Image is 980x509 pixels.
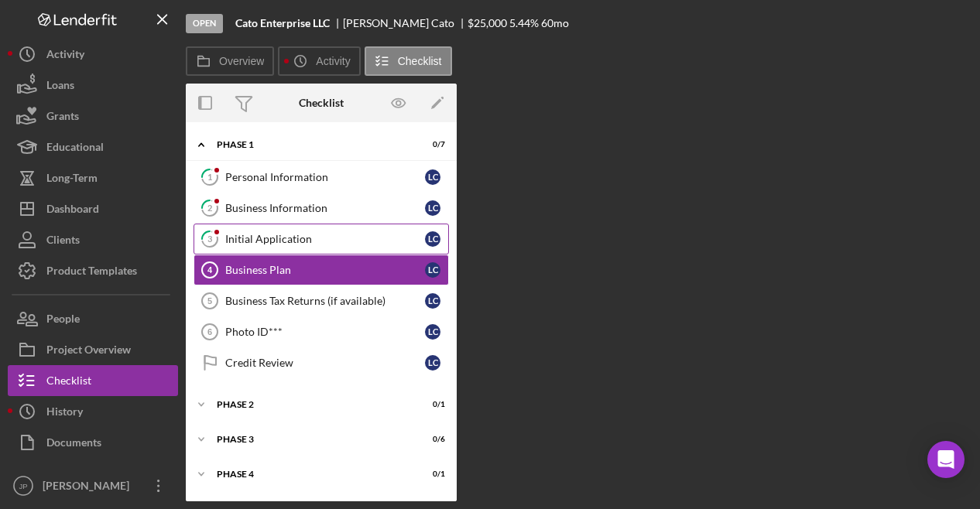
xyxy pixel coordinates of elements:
[8,224,178,255] button: Clients
[8,365,178,396] button: Checklist
[46,334,131,369] div: Project Overview
[425,200,440,216] div: L C
[186,14,223,33] div: Open
[194,224,449,254] a: 3Initial ApplicationLC
[207,172,212,182] tspan: 1
[46,101,79,135] div: Grants
[417,400,445,409] div: 0 / 1
[194,162,449,193] a: 1Personal InformationLC
[225,171,425,183] div: Personal Information
[225,202,425,214] div: Business Information
[8,470,178,501] button: JP[PERSON_NAME]
[398,55,442,67] label: Checklist
[541,17,569,29] div: 60 mo
[217,400,406,409] div: Phase 2
[217,470,406,479] div: Phase 4
[425,262,440,278] div: L C
[46,396,83,431] div: History
[365,46,452,76] button: Checklist
[8,255,178,286] button: Product Templates
[225,295,425,307] div: Business Tax Returns (if available)
[19,482,27,490] text: JP
[8,427,178,458] button: Documents
[8,162,178,193] button: Long-Term
[194,254,449,285] a: 4Business PlanLC
[46,193,99,228] div: Dashboard
[46,70,74,104] div: Loans
[46,303,80,338] div: People
[8,334,178,365] button: Project Overview
[316,55,350,67] label: Activity
[46,132,104,166] div: Educational
[225,357,425,369] div: Credit Review
[425,293,440,309] div: L C
[207,296,212,306] tspan: 5
[46,224,80,259] div: Clients
[8,101,178,132] button: Grants
[46,255,137,290] div: Product Templates
[39,470,139,505] div: [PERSON_NAME]
[8,132,178,162] button: Educational
[217,435,406,444] div: Phase 3
[425,169,440,185] div: L C
[219,55,264,67] label: Overview
[207,234,212,244] tspan: 3
[207,265,213,275] tspan: 4
[278,46,360,76] button: Activity
[8,70,178,101] button: Loans
[46,427,101,462] div: Documents
[8,193,178,224] button: Dashboard
[417,470,445,479] div: 0 / 1
[225,264,425,276] div: Business Plan
[46,39,84,73] div: Activity
[225,233,425,245] div: Initial Application
[194,193,449,224] a: 2Business InformationLC
[207,327,212,336] tspan: 6
[417,435,445,444] div: 0 / 6
[8,303,178,334] button: People
[425,231,440,247] div: L C
[186,46,274,76] button: Overview
[468,16,507,29] span: $25,000
[235,17,330,29] b: Cato Enterprise LLC
[8,396,178,427] button: History
[194,285,449,316] a: 5Business Tax Returns (if available)LC
[46,162,98,197] div: Long-Term
[417,140,445,149] div: 0 / 7
[425,355,440,371] div: L C
[207,203,212,213] tspan: 2
[46,365,91,400] div: Checklist
[509,17,539,29] div: 5.44 %
[343,17,468,29] div: [PERSON_NAME] Cato
[299,97,344,109] div: Checklist
[425,324,440,340] div: L C
[8,39,178,70] button: Activity
[927,441,965,478] div: Open Intercom Messenger
[217,140,406,149] div: Phase 1
[194,347,449,378] a: Credit ReviewLC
